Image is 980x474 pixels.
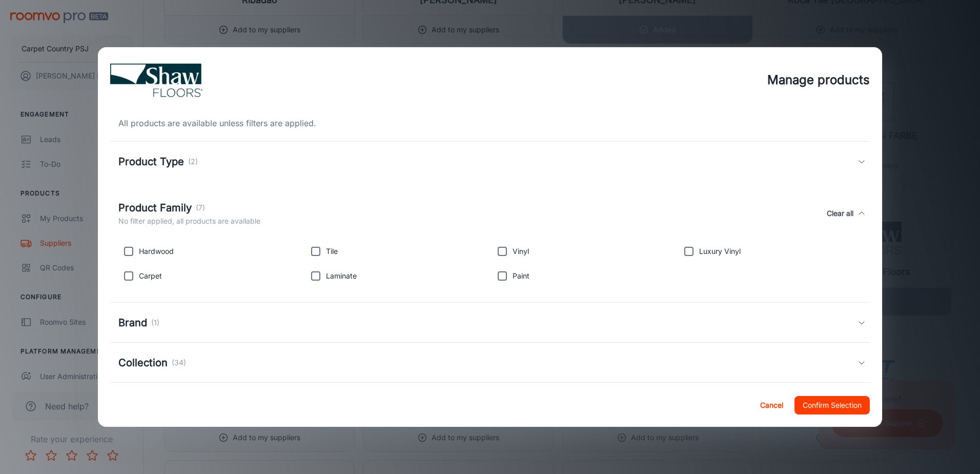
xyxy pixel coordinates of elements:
p: No filter applied, all products are available [118,215,260,227]
h5: Product Family [118,200,192,215]
div: Brand(1) [110,303,870,343]
p: (1) [151,317,159,328]
div: Product Type(2) [110,142,870,182]
h5: Product Type [118,154,184,169]
button: Confirm Selection [794,396,870,414]
div: Category(6) [110,383,870,423]
p: (7) [196,202,205,213]
button: Clear all [823,200,857,227]
p: Luxury Vinyl [699,246,741,257]
p: Hardwood [139,246,174,257]
p: (2) [188,156,198,167]
h5: Brand [118,315,147,330]
p: Vinyl [513,246,529,257]
h5: Collection [118,355,168,370]
h4: Manage products [767,71,870,89]
p: Paint [513,270,529,282]
button: Cancel [756,396,788,414]
div: All products are available unless filters are applied. [110,117,870,129]
p: Carpet [139,270,162,282]
p: Tile [326,246,338,257]
p: (34) [172,357,186,368]
p: Laminate [326,270,357,282]
div: Collection(34) [110,343,870,383]
div: Product Family(7)No filter applied, all products are availableClear all [110,190,870,237]
img: vendor_logo_square_en-us.png [110,60,202,101]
